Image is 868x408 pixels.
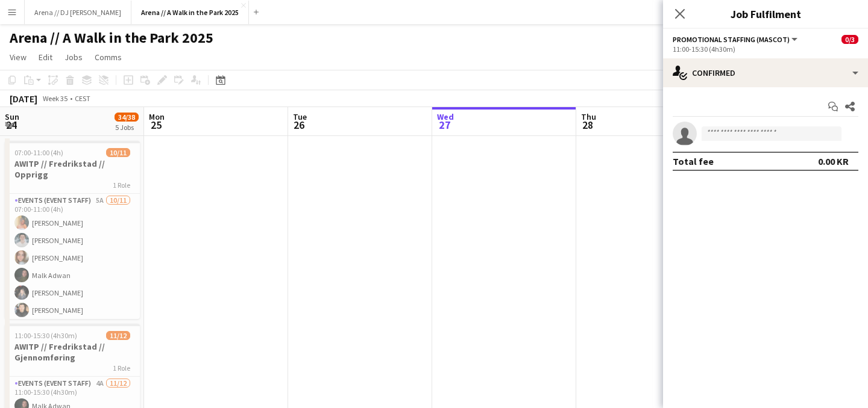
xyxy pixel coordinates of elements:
a: Jobs [60,49,87,65]
div: [DATE] [10,93,37,105]
a: Edit [34,49,57,65]
div: 5 Jobs [115,123,138,132]
span: 1 Role [113,363,130,372]
span: 24 [3,118,19,132]
span: Week 35 [40,94,70,103]
span: Tue [293,111,307,122]
a: View [5,49,31,65]
span: 10/11 [106,148,130,157]
span: 28 [579,118,596,132]
a: Comms [90,49,127,65]
h3: AWITP // Fredrikstad // Opprigg [5,158,140,180]
span: Jobs [64,52,83,63]
div: 0.00 KR [818,155,849,167]
span: 27 [435,118,454,132]
button: Arena // A Walk in the Park 2025 [131,1,249,24]
span: Promotional Staffing (Mascot) [673,35,790,44]
span: Sun [5,111,19,122]
span: 11/12 [106,331,130,340]
span: 07:00-11:00 (4h) [14,148,63,157]
h3: Job Fulfilment [663,6,868,22]
span: Comms [95,52,122,63]
span: Thu [581,111,596,122]
h3: AWITP // Fredrikstad // Gjennomføring [5,341,140,363]
span: Edit [39,52,52,63]
h1: Arena // A Walk in the Park 2025 [10,29,213,47]
span: 34/38 [115,113,139,122]
div: Confirmed [663,58,868,87]
div: 11:00-15:30 (4h30m) [673,45,858,54]
button: Promotional Staffing (Mascot) [673,35,799,44]
div: Total fee [673,155,714,167]
app-job-card: 07:00-11:00 (4h)10/11AWITP // Fredrikstad // Opprigg1 RoleEvents (Event Staff)5A10/1107:00-11:00 ... [5,141,140,319]
button: Arena // DJ [PERSON_NAME] [25,1,131,24]
div: CEST [75,94,90,103]
span: 25 [147,118,165,132]
span: 26 [291,118,307,132]
span: 1 Role [113,181,130,190]
span: Mon [149,111,165,122]
span: View [10,52,27,63]
span: 0/3 [841,35,858,44]
span: Wed [437,111,454,122]
span: 11:00-15:30 (4h30m) [14,331,77,340]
